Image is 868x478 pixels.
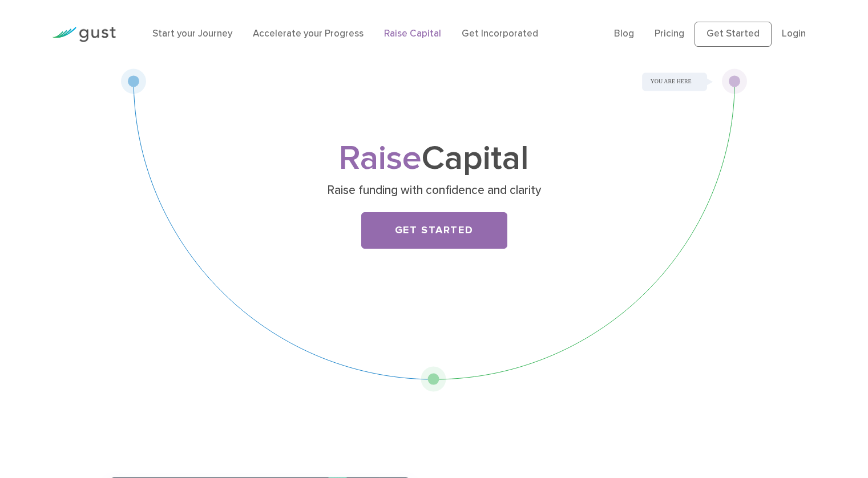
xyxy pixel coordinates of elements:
p: Raise funding with confidence and clarity [213,183,655,199]
h1: Capital [209,143,660,175]
a: Login [782,28,806,39]
a: Pricing [655,28,684,39]
a: Accelerate your Progress [253,28,364,39]
a: Start your Journey [152,28,232,39]
a: Get Started [695,22,772,47]
span: Raise [339,138,422,179]
a: Get Started [361,212,507,249]
img: Gust Logo [52,27,116,42]
a: Get Incorporated [462,28,538,39]
a: Blog [614,28,634,39]
a: Raise Capital [384,28,441,39]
